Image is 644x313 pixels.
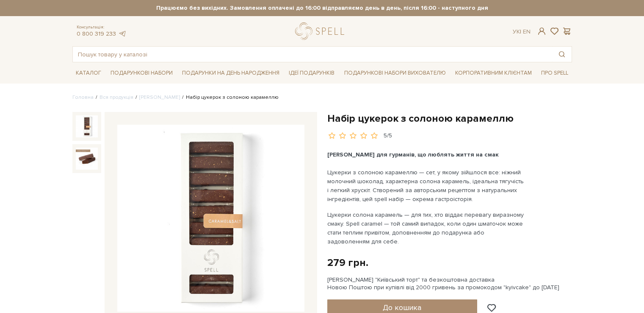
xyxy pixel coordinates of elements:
div: Ук [513,28,531,36]
button: Пошук товару у каталозі [552,47,572,62]
a: Каталог [72,67,105,80]
img: Набір цукерок з солоною карамеллю [117,125,304,312]
span: [PERSON_NAME] для гурманів, що люблять життя на смак [327,151,499,158]
a: Подарункові набори вихователю [341,66,449,80]
span: | [520,28,521,35]
span: До кошика [383,303,421,312]
a: En [523,28,531,35]
input: Пошук товару у каталозі [73,47,552,62]
img: Набір цукерок з солоною карамеллю [76,148,98,170]
a: Подарунки на День народження [179,67,283,80]
a: Ідеї подарунків [285,67,338,80]
span: Цукерки з солоною карамеллю — сет, у якому зійшлося все: ніжний молочний шоколад, характерна соло... [327,169,525,203]
img: Набір цукерок з солоною карамеллю [76,115,98,137]
a: Вся продукція [100,94,133,101]
a: Подарункові набори [107,67,176,80]
a: [PERSON_NAME] [139,94,180,101]
span: Консультація: [77,25,127,30]
div: [PERSON_NAME] "Київський торт" та безкоштовна доставка Новою Поштою при купівлі від 2000 гривень ... [327,276,572,291]
div: 5/5 [384,132,392,140]
span: Цукерки солона карамель — для тих, хто віддає перевагу виразному смаку. Spell caramel — той самий... [327,211,525,245]
a: logo [295,22,348,40]
a: Корпоративним клієнтам [452,66,535,80]
a: 0 800 319 233 [77,30,116,37]
a: Про Spell [538,67,572,80]
div: 279 грн. [327,256,368,269]
li: Набір цукерок з солоною карамеллю [180,94,279,101]
strong: Працюємо без вихідних. Замовлення оплачені до 16:00 відправляємо день в день, після 16:00 - насту... [72,4,572,12]
a: telegram [118,30,127,37]
h1: Набір цукерок з солоною карамеллю [327,112,572,125]
a: Головна [72,94,94,101]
